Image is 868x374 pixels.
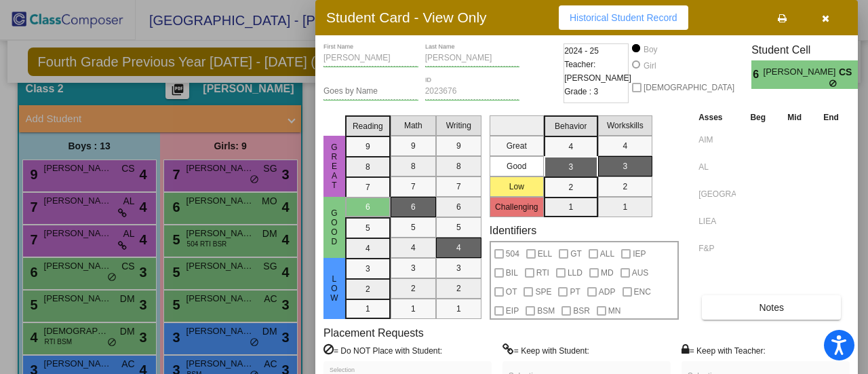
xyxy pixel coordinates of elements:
[535,284,551,300] span: SPE
[573,303,590,319] span: BSR
[698,130,736,150] input: assessment
[812,110,850,125] th: End
[570,12,677,23] span: Historical Student Record
[537,303,555,319] span: BSM
[502,343,589,357] label: = Keep with Student:
[698,184,736,204] input: assessment
[328,274,340,303] span: Low
[564,58,631,85] span: Teacher: [PERSON_NAME]
[506,265,518,281] span: BIL
[632,265,649,281] span: AUS
[601,265,614,281] span: MD
[564,85,598,98] span: Grade : 3
[506,303,519,319] span: EIP
[839,65,858,79] span: CS
[328,208,340,246] span: Good
[564,44,599,58] span: 2024 - 25
[568,265,583,281] span: LLD
[323,87,418,96] input: goes by name
[695,110,739,125] th: Asses
[600,246,614,262] span: ALL
[608,303,621,319] span: MN
[759,302,784,313] span: Notes
[751,67,763,83] span: 6
[643,43,658,56] div: Boy
[570,284,580,300] span: PT
[702,295,841,320] button: Notes
[538,246,552,262] span: ELL
[643,60,656,72] div: Girl
[764,65,839,79] span: [PERSON_NAME]
[506,246,519,262] span: 504
[425,87,520,96] input: Enter ID
[739,110,776,125] th: Beg
[599,284,616,300] span: ADP
[323,343,442,357] label: = Do NOT Place with Student:
[570,246,582,262] span: GT
[633,246,646,262] span: IEP
[328,143,340,190] span: Great
[634,284,651,300] span: ENC
[559,5,688,30] button: Historical Student Record
[698,157,736,177] input: assessment
[506,284,517,300] span: OT
[776,110,812,125] th: Mid
[536,265,549,281] span: RTI
[682,343,766,357] label: = Keep with Teacher:
[323,326,424,339] label: Placement Requests
[326,9,487,26] h3: Student Card - View Only
[490,224,536,237] label: Identifiers
[644,79,734,96] span: [DEMOGRAPHIC_DATA]
[698,238,736,259] input: assessment
[698,211,736,231] input: assessment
